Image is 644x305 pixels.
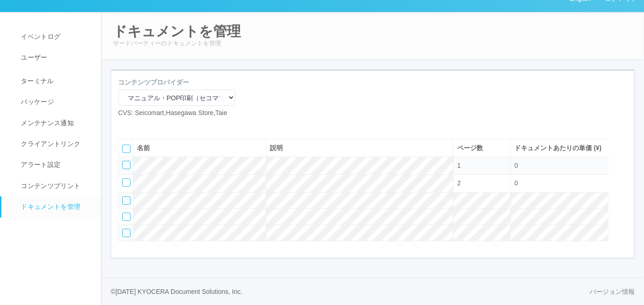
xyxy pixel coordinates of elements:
[616,155,630,174] div: 上に移動
[616,137,630,155] div: 最上部に移動
[137,143,262,153] div: 名前
[590,287,635,297] a: バージョン情報
[113,39,632,48] p: サードパーティーのドキュメントを管理
[1,134,109,154] a: クライアントリンク
[18,98,54,105] span: パッケージ
[18,203,80,210] span: ドキュメントを管理
[514,162,518,169] span: 0
[616,174,630,192] div: 下に移動
[616,192,630,211] div: 最下部に移動
[18,33,60,40] span: イベントログ
[514,179,518,187] span: 0
[457,162,461,169] span: 1
[1,26,109,47] a: イベントログ
[514,143,605,153] div: ドキュメントあたりの単価 (¥)
[111,288,243,295] span: © [DATE] KYOCERA Document Solutions, Inc.
[457,143,507,153] div: ページ数
[1,176,109,196] a: コンテンツプリント
[270,143,449,153] div: 説明
[118,78,189,87] label: コンテンツプロバイダー
[1,91,109,112] a: パッケージ
[18,161,60,168] span: アラート設定
[1,196,109,217] a: ドキュメントを管理
[1,68,109,91] a: ターミナル
[113,24,632,39] h2: ドキュメントを管理
[18,119,74,127] span: メンテナンス通知
[1,154,109,175] a: アラート設定
[18,54,47,61] span: ユーザー
[457,179,461,187] span: 2
[18,182,80,189] span: コンテンツプリント
[18,140,80,147] span: クライアントリンク
[1,47,109,68] a: ユーザー
[118,109,227,116] span: CVS: Seicomart,Hasegawa Store,Taie
[18,77,54,85] span: ターミナル
[1,113,109,134] a: メンテナンス通知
